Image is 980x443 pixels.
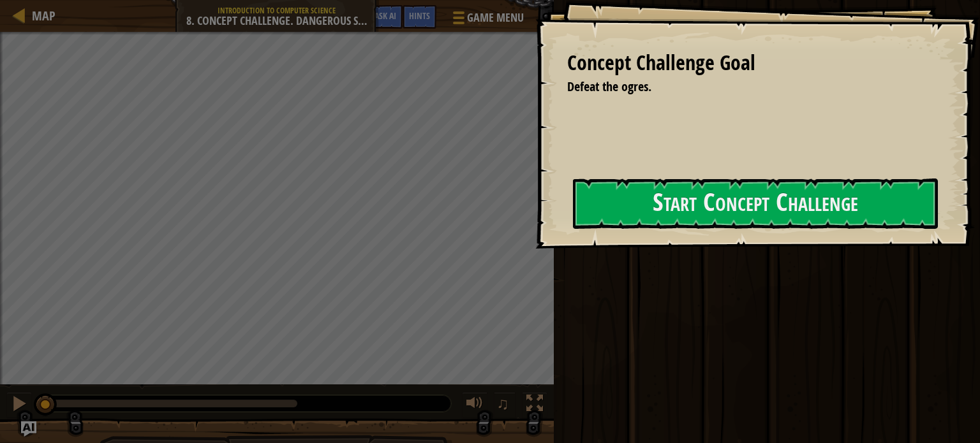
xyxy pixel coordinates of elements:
button: Adjust volume [462,392,487,418]
div: Concept Challenge Goal [567,48,935,78]
span: Ask AI [375,10,396,22]
span: Hints [409,10,430,22]
span: Map [32,7,56,24]
button: ♫ [494,392,516,418]
span: Defeat the ogres. [567,78,651,95]
span: Game Menu [467,10,524,26]
button: Game Menu [443,5,531,35]
span: ♫ [496,394,509,413]
button: Ask AI [21,421,36,437]
button: Start Concept Challenge [573,178,938,229]
a: Map [26,7,56,24]
button: Toggle fullscreen [522,392,547,418]
button: Ctrl + P: Pause [6,392,32,418]
li: Defeat the ogres. [551,78,932,96]
button: Ask AI [368,5,403,29]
